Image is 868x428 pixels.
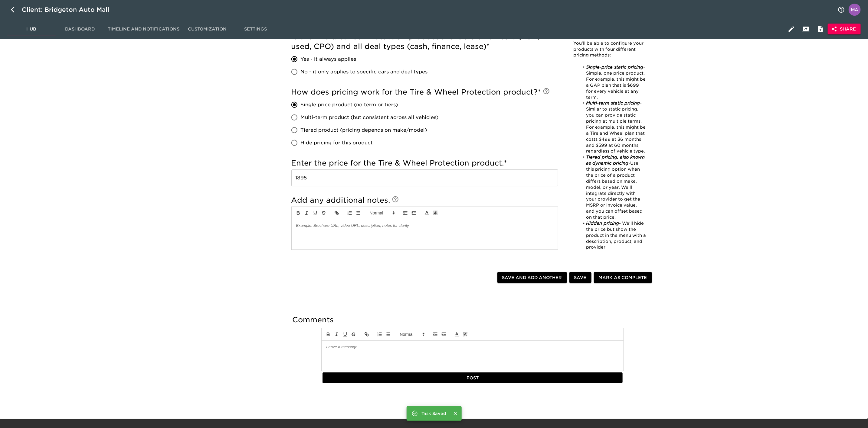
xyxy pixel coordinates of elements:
[849,4,861,16] img: Profile
[422,408,447,419] div: Task Saved
[580,64,646,100] li: - Simple, one price product. For example, this might be a GAP plan that is $699 for every vehicle...
[301,114,439,121] span: Multi-term product (but consistent across all vehicles)
[301,139,373,146] span: Hide pricing for this product
[580,220,646,250] li: - We'll hide the price but show the product in the menu with a description, product, and provider.
[586,65,643,69] em: Single-price static pricing
[586,101,640,105] em: Multi-term static pricing
[291,87,558,97] h5: How does pricing work for the Tire & Wheel Protection product?
[834,2,849,17] button: notifications
[580,154,646,220] li: Use this pricing option when the price of a product differs based on make, model, or year. We'll ...
[569,272,591,283] button: Save
[301,101,398,108] span: Single price product (no term or tiers)
[813,22,828,36] button: Internal Notes and Comments
[828,24,861,35] button: Share
[502,274,562,282] span: Save and Add Another
[108,25,179,33] span: Timeline and Notifications
[586,221,619,226] em: Hidden pricing
[323,372,623,384] button: Post
[574,274,587,282] span: Save
[11,25,52,33] span: Hub
[497,272,567,283] button: Save and Add Another
[580,100,646,154] li: Similar to static pricing, you can provide static pricing at multiple terms. For example, this mi...
[291,169,558,186] input: Example: $499
[187,25,228,33] span: Customization
[291,195,558,205] h5: Add any additional notes.
[594,272,652,283] button: Mark as Complete
[784,22,799,36] button: Edit Hub
[301,68,428,76] span: No - it only applies to specific cars and deal types
[574,40,646,58] p: You'll be able to configure your products with four different pricing methods:
[293,315,653,325] h5: Comments
[451,410,459,417] button: Close
[301,56,356,63] span: Yes - it always applies
[833,25,856,33] span: Share
[22,5,118,14] div: Client: Bridgeton Auto Mall
[301,127,427,134] span: Tiered product (pricing depends on make/model)
[640,101,642,105] em: -
[629,161,631,166] em: -
[235,25,276,33] span: Settings
[799,22,813,36] button: Client View
[59,25,100,33] span: Dashboard
[291,32,558,51] h5: Is the Tire & Wheel Protection product available on all cars (new, used, CPO) and all deal types ...
[599,274,647,282] span: Mark as Complete
[291,158,558,168] h5: Enter the price for the Tire & Wheel Protection product.
[325,374,620,382] span: Post
[586,155,646,166] em: Tiered pricing, also known as dynamic pricing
